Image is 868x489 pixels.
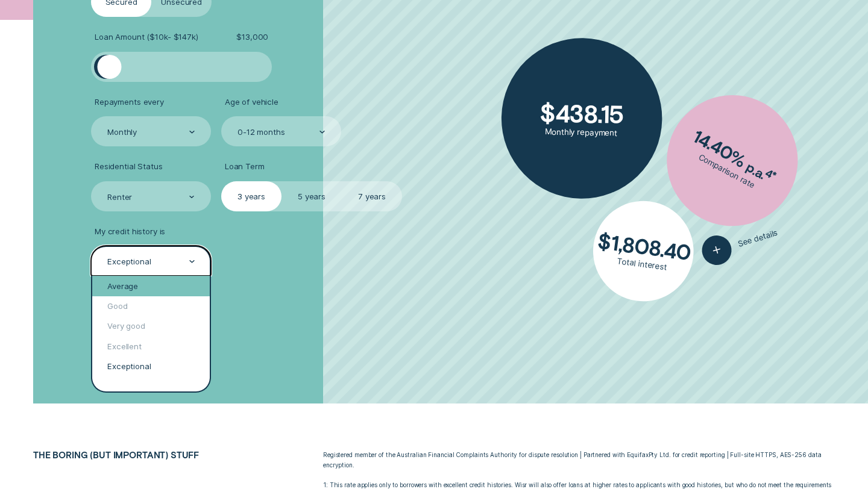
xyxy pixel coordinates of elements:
[95,32,198,42] span: Loan Amount ( $10k - $147k )
[281,181,342,211] label: 5 years
[236,32,268,42] span: $ 13,000
[225,97,278,107] span: Age of vehicle
[225,161,265,172] span: Loan Term
[737,228,779,249] span: See details
[659,451,669,458] span: L T D
[95,97,164,107] span: Repayments every
[107,257,151,267] div: Exceptional
[659,451,669,458] span: Ltd
[92,276,210,296] div: Average
[107,192,132,202] div: Renter
[699,218,782,269] button: See details
[649,451,658,458] span: P T Y
[92,336,210,356] div: Excellent
[95,226,165,237] span: My credit history is
[107,127,137,137] div: Monthly
[95,161,163,172] span: Residential Status
[342,181,402,211] label: 7 years
[237,127,285,137] div: 0-12 months
[28,450,260,460] h2: The boring (but important) stuff
[649,451,658,458] span: Pty
[92,357,210,376] div: Exceptional
[92,316,210,336] div: Very good
[221,181,281,211] label: 3 years
[323,450,835,470] p: Registered member of the Australian Financial Complaints Authority for dispute resolution | Partn...
[92,296,210,316] div: Good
